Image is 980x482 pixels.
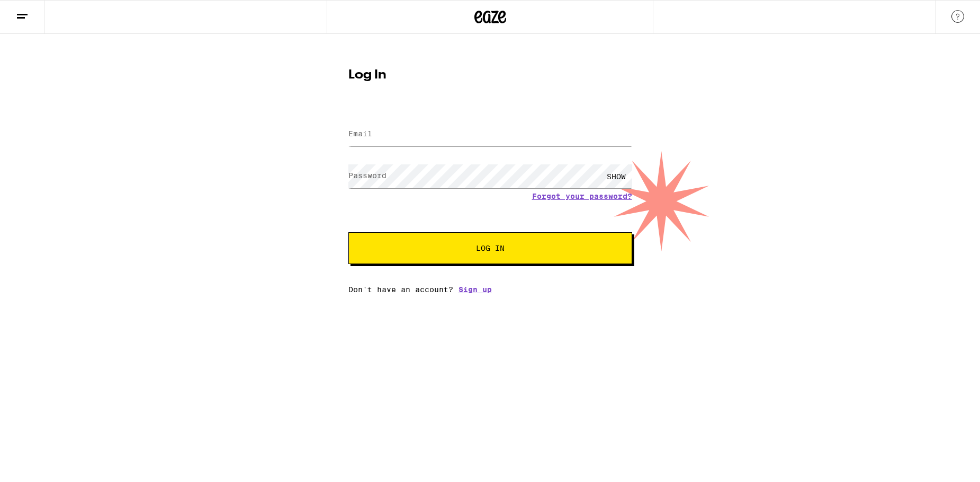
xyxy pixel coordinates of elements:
[458,285,492,294] a: Sign up
[348,122,632,146] input: Email
[348,171,386,180] label: Password
[348,69,632,82] h1: Log In
[476,244,505,252] span: Log In
[348,285,632,294] div: Don't have an account?
[348,232,632,264] button: Log In
[600,164,632,188] div: SHOW
[532,192,632,200] a: Forgot your password?
[348,129,372,138] label: Email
